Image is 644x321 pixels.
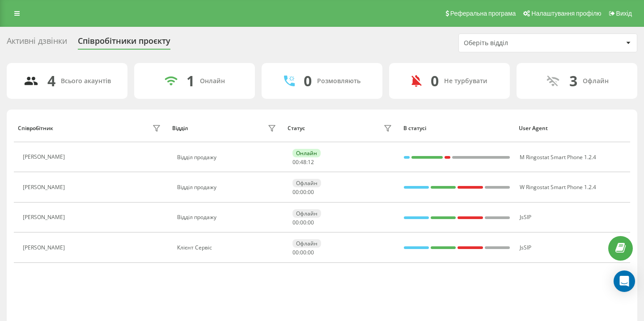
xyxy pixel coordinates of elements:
[444,77,487,85] div: Не турбувати
[23,245,67,251] div: [PERSON_NAME]
[308,188,314,196] span: 00
[7,36,67,50] div: Активні дзвінки
[292,220,314,226] div: : :
[186,72,195,89] div: 1
[292,179,321,187] div: Офлайн
[172,125,188,131] div: Відділ
[300,188,306,196] span: 00
[18,125,53,131] div: Співробітник
[23,154,67,160] div: [PERSON_NAME]
[23,184,67,190] div: [PERSON_NAME]
[300,249,306,256] span: 00
[292,249,299,256] span: 00
[177,184,279,190] div: Відділ продажу
[292,188,299,196] span: 00
[304,72,312,89] div: 0
[300,158,306,166] span: 48
[520,244,531,251] span: JsSIP
[292,158,299,166] span: 00
[531,10,601,17] span: Налаштування профілю
[292,189,314,195] div: : :
[614,270,635,292] div: Open Intercom Messenger
[61,77,111,85] div: Всього акаунтів
[177,214,279,220] div: Відділ продажу
[292,239,321,248] div: Офлайн
[292,159,314,165] div: : :
[292,219,299,226] span: 00
[569,72,577,89] div: 3
[200,77,225,85] div: Онлайн
[292,209,321,218] div: Офлайн
[177,245,279,251] div: Клієнт Сервіс
[292,249,314,256] div: : :
[431,72,439,89] div: 0
[583,77,609,85] div: Офлайн
[317,77,360,85] div: Розмовляють
[308,219,314,226] span: 00
[520,153,596,161] span: M Ringostat Smart Phone 1.2.4
[519,125,626,131] div: User Agent
[464,39,571,47] div: Оберіть відділ
[308,249,314,256] span: 00
[300,219,306,226] span: 00
[177,154,279,160] div: Відділ продажу
[47,72,55,89] div: 4
[288,125,305,131] div: Статус
[403,125,511,131] div: В статусі
[308,158,314,166] span: 12
[292,149,321,157] div: Онлайн
[520,183,596,191] span: W Ringostat Smart Phone 1.2.4
[520,213,531,221] span: JsSIP
[23,214,67,220] div: [PERSON_NAME]
[616,10,632,17] span: Вихід
[450,10,516,17] span: Реферальна програма
[78,36,170,50] div: Співробітники проєкту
